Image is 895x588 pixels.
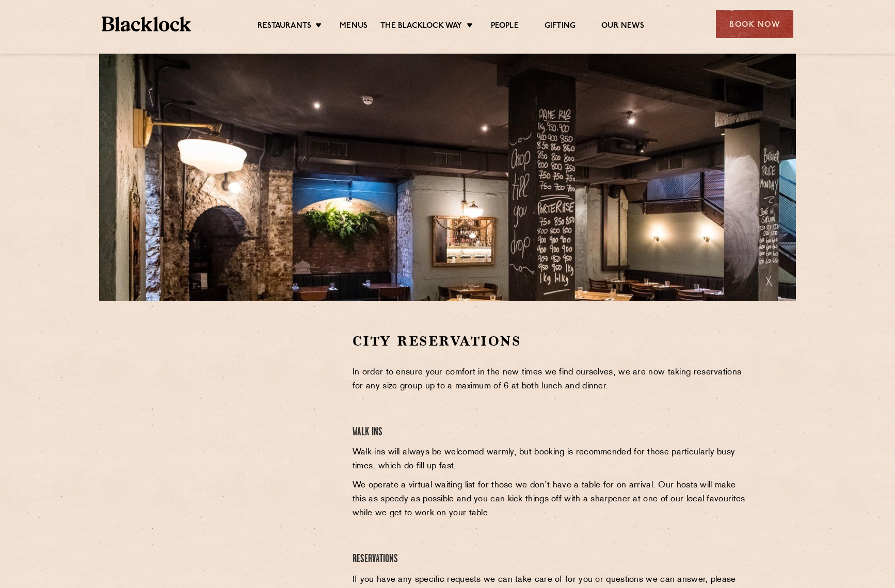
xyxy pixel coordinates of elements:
a: Menus [340,21,367,32]
iframe: OpenTable make booking widget [184,332,300,487]
h2: City Reservations [353,332,748,350]
p: In order to ensure your comfort in the new times we find ourselves, we are now taking reservation... [353,366,748,394]
a: The Blacklock Way [380,21,462,32]
h4: Walk Ins [353,426,748,439]
a: People [491,21,519,32]
a: Restaurants [258,21,311,32]
p: Walk-ins will always be welcomed warmly, but booking is recommended for those particularly busy t... [353,446,748,473]
p: We operate a virtual waiting list for those we don’t have a table for on arrival. Our hosts will ... [353,479,748,520]
a: Gifting [545,21,576,32]
h4: Reservations [353,552,748,566]
img: BL_Textured_Logo-footer-cropped.svg [102,17,191,31]
div: Book Now [716,10,793,38]
a: Our News [601,21,644,32]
